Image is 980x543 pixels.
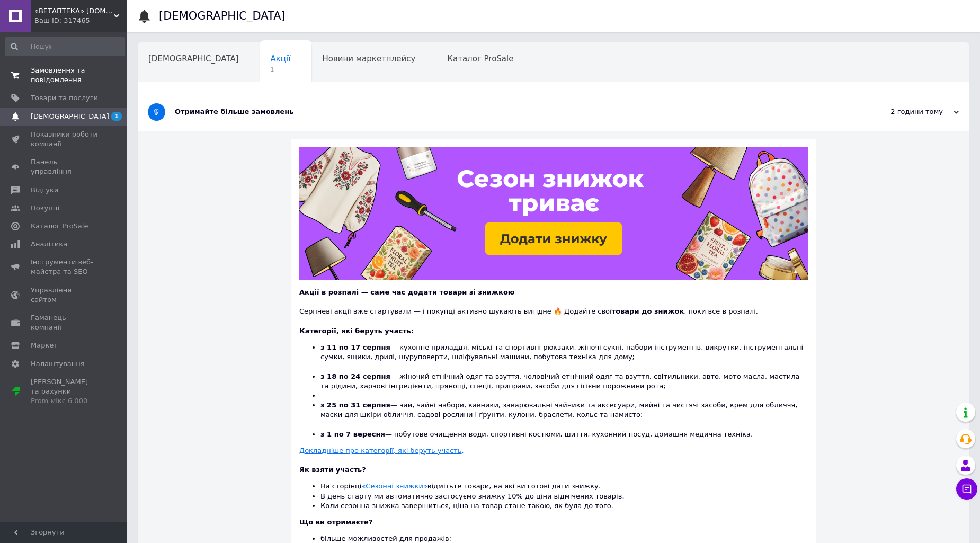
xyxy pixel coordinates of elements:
[148,54,239,64] span: [DEMOGRAPHIC_DATA]
[320,482,808,491] li: На сторінці відмітьте товари, на які ви готові дати знижку.
[31,286,98,305] span: Управління сайтом
[853,107,959,117] div: 2 години тому
[31,93,98,103] span: Товари та послуги
[299,327,414,335] b: Категорії, які беруть участь:
[31,130,98,149] span: Показники роботи компанії
[5,37,125,56] input: Пошук
[447,54,513,64] span: Каталог ProSale
[956,478,977,500] button: Чат з покупцем
[31,257,98,277] span: Інструменти веб-майстра та SEO
[320,372,808,391] li: — жіночий етнічний одяг та взуття, чоловічий етнічний одяг та взуття, світильники, авто, мото мас...
[320,430,808,439] li: — побутове очищення води, спортивні костюми, шиття, кухонний посуд, домашня медична техніка.
[31,313,98,332] span: Гаманець компанії
[31,396,98,406] div: Prom мікс 6 000
[34,16,127,25] div: Ваш ID: 317465
[299,297,808,316] div: Серпневі акції вже стартували — і покупці активно шукають вигідне 🔥 Додайте свої , поки все в роз...
[31,185,58,195] span: Відгуки
[299,518,372,526] b: Що ви отримаєте?
[31,66,98,85] span: Замовлення та повідомлення
[320,401,390,409] b: з 25 по 31 серпня
[111,112,122,121] span: 1
[320,501,808,511] li: Коли сезонна знижка завершиться, ціна на товар стане такою, як була до того.
[271,66,291,74] span: 1
[361,482,427,490] a: «Сезонні знижки»
[34,6,114,16] span: «ВЕТАПТЕКА» vetapteka.vinnica.ua
[175,107,853,117] div: Отримайте більше замовлень
[299,466,366,474] b: Як взяти участь?
[299,447,462,455] u: Докладніше про категорії, які беруть участь
[31,341,58,350] span: Маркет
[31,157,98,176] span: Панель управління
[299,447,464,455] a: Докладніше про категорії, які беруть участь.
[31,359,85,369] span: Налаштування
[320,343,390,351] b: з 11 по 17 серпня
[612,307,684,315] b: товари до знижок
[320,492,808,501] li: В день старту ми автоматично застосуємо знижку 10% до ціни відмічених товарів.
[320,343,808,372] li: — кухонне приладдя, міські та спортивні рюкзаки, жіночі сукні, набори інструментів, викрутки, інс...
[271,54,291,64] span: Акції
[31,239,67,249] span: Аналітика
[31,221,88,231] span: Каталог ProSale
[322,54,415,64] span: Новини маркетплейсу
[320,400,808,430] li: — чай, чайні набори, кавники, заварювальні чайники та аксесуари, мийні та чистячі засоби, крем дл...
[159,10,286,22] h1: [DEMOGRAPHIC_DATA]
[320,372,390,380] b: з 18 по 24 серпня
[31,112,109,121] span: [DEMOGRAPHIC_DATA]
[31,203,59,213] span: Покупці
[31,377,98,406] span: [PERSON_NAME] та рахунки
[320,430,385,438] b: з 1 по 7 вересня
[299,288,514,296] b: Акції в розпалі — саме час додати товари зі знижкою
